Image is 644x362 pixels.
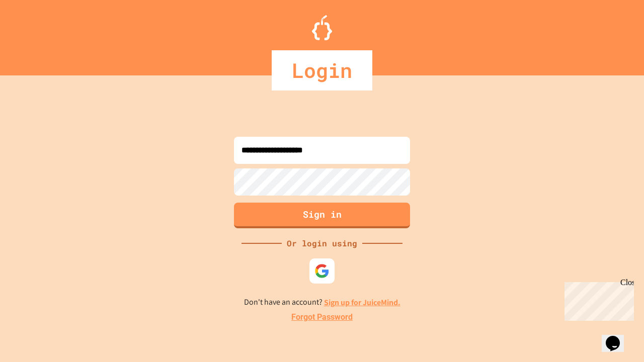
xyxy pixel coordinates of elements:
iframe: chat widget [602,322,634,352]
a: Sign up for JuiceMind. [324,297,400,308]
a: Forgot Password [291,311,353,323]
iframe: chat widget [560,278,634,321]
img: Logo.svg [312,15,332,40]
img: google-icon.svg [314,263,330,279]
button: Sign in [234,203,410,228]
div: Or login using [282,237,362,249]
div: Login [272,50,372,90]
div: Chat with us now!Close [4,4,69,64]
p: Don't have an account? [244,296,400,309]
